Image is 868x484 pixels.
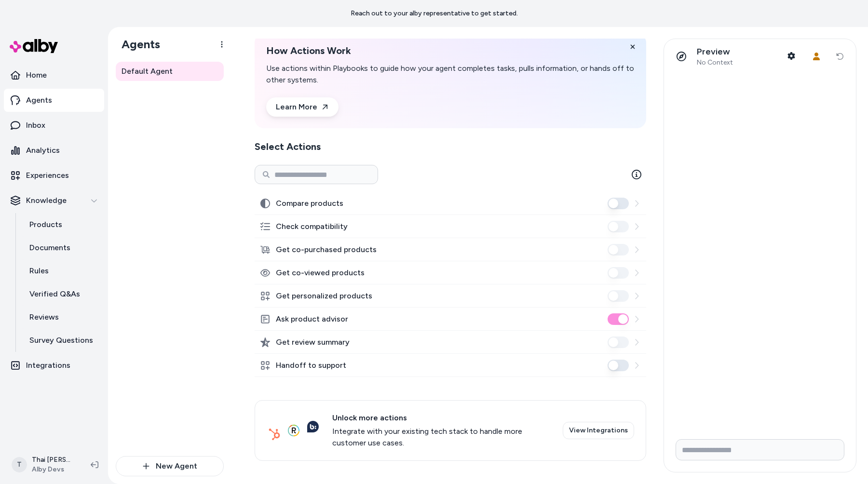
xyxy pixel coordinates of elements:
[276,336,350,348] label: Get review summary
[20,213,104,236] a: Products
[697,58,733,67] span: No Context
[266,97,339,117] a: Learn More
[332,426,551,449] span: Integrate with your existing tech stack to handle more customer use cases.
[4,354,104,377] a: Integrations
[26,195,67,206] p: Knowledge
[4,89,104,112] a: Agents
[20,306,104,329] a: Reviews
[29,288,80,300] p: Verified Q&As
[4,114,104,137] a: Inbox
[276,313,348,325] label: Ask product advisor
[20,329,104,352] a: Survey Questions
[122,66,173,77] span: Default Agent
[563,422,634,439] a: View Integrations
[276,221,348,232] label: Check compatibility
[29,242,70,254] p: Documents
[20,236,104,259] a: Documents
[4,64,104,87] a: Home
[32,455,75,465] p: Thai [PERSON_NAME]
[29,219,62,230] p: Products
[20,282,104,306] a: Verified Q&As
[29,311,59,323] p: Reviews
[26,120,45,131] p: Inbox
[26,145,60,156] p: Analytics
[20,259,104,282] a: Rules
[26,360,70,371] p: Integrations
[351,9,518,18] p: Reach out to your alby representative to get started.
[116,456,224,476] button: New Agent
[276,360,346,371] label: Handoff to support
[10,39,58,53] img: alby Logo
[676,439,844,460] input: Write your prompt here
[276,267,365,279] label: Get co-viewed products
[116,62,224,81] a: Default Agent
[266,45,635,57] h2: How Actions Work
[4,139,104,162] a: Analytics
[12,457,27,472] span: T
[332,412,551,424] span: Unlock more actions
[4,189,104,212] button: Knowledge
[276,198,343,209] label: Compare products
[4,164,104,187] a: Experiences
[255,140,646,153] h2: Select Actions
[697,46,733,57] p: Preview
[276,244,377,255] label: Get co-purchased products
[29,265,49,277] p: Rules
[29,335,93,346] p: Survey Questions
[266,63,635,86] p: Use actions within Playbooks to guide how your agent completes tasks, pulls information, or hands...
[6,449,83,480] button: TThai [PERSON_NAME]Alby Devs
[276,290,372,302] label: Get personalized products
[26,170,69,181] p: Experiences
[32,465,75,474] span: Alby Devs
[26,94,52,106] p: Agents
[114,37,160,52] h1: Agents
[26,69,47,81] p: Home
